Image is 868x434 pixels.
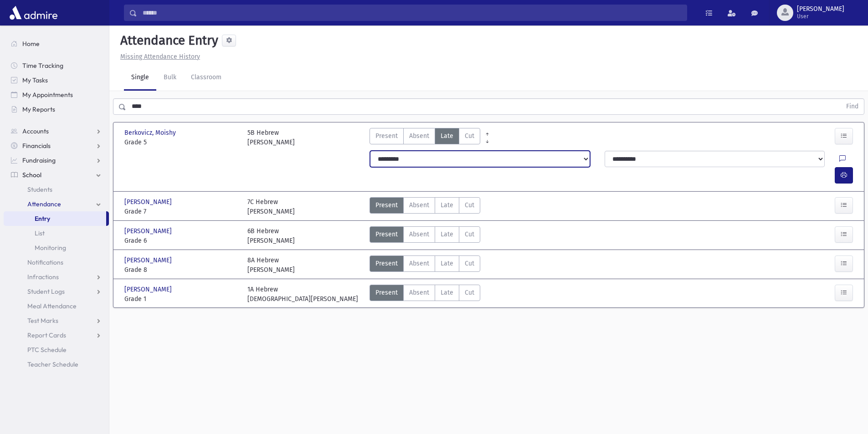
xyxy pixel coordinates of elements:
[22,76,48,84] span: My Tasks
[124,236,238,245] span: Grade 6
[124,285,174,294] span: [PERSON_NAME]
[22,91,73,99] span: My Appointments
[120,53,200,61] u: Missing Attendance History
[22,105,55,113] span: My Reports
[465,230,474,239] span: Cut
[370,255,480,275] div: AttTypes
[27,346,67,354] span: PTC Schedule
[22,156,56,164] span: Fundraising
[22,40,40,48] span: Home
[4,328,109,342] a: Report Cards
[375,230,398,239] span: Present
[4,255,109,270] a: Notifications
[35,244,66,252] span: Monitoring
[27,302,77,310] span: Meal Attendance
[124,65,156,91] a: Single
[370,285,480,304] div: AttTypes
[27,273,59,281] span: Infractions
[4,102,109,117] a: My Reports
[27,287,65,296] span: Student Logs
[4,73,109,87] a: My Tasks
[117,33,218,48] h5: Attendance Entry
[4,240,109,255] a: Monitoring
[22,61,63,70] span: Time Tracking
[4,124,109,138] a: Accounts
[441,259,453,268] span: Late
[124,128,178,138] span: Berkovicz, Moishy
[409,200,429,210] span: Absent
[22,171,41,179] span: School
[124,138,238,147] span: Grade 5
[124,294,238,304] span: Grade 1
[4,36,109,51] a: Home
[797,13,844,20] span: User
[409,259,429,268] span: Absent
[124,265,238,275] span: Grade 8
[27,360,78,368] span: Teacher Schedule
[409,230,429,239] span: Absent
[4,87,109,102] a: My Appointments
[137,5,687,21] input: Search
[409,288,429,297] span: Absent
[247,285,358,304] div: 1A Hebrew [DEMOGRAPHIC_DATA][PERSON_NAME]
[465,288,474,297] span: Cut
[4,226,109,240] a: List
[4,342,109,357] a: PTC Schedule
[4,138,109,153] a: Financials
[124,207,238,216] span: Grade 7
[4,357,109,372] a: Teacher Schedule
[4,270,109,284] a: Infractions
[4,58,109,73] a: Time Tracking
[441,200,453,210] span: Late
[370,226,480,245] div: AttTypes
[4,299,109,313] a: Meal Attendance
[247,226,295,245] div: 6B Hebrew [PERSON_NAME]
[4,197,109,211] a: Attendance
[117,53,200,61] a: Missing Attendance History
[35,229,45,237] span: List
[375,259,398,268] span: Present
[27,258,63,266] span: Notifications
[27,331,66,339] span: Report Cards
[184,65,229,91] a: Classroom
[4,168,109,182] a: School
[441,288,453,297] span: Late
[409,131,429,141] span: Absent
[4,284,109,299] a: Student Logs
[124,255,174,265] span: [PERSON_NAME]
[124,226,174,236] span: [PERSON_NAME]
[797,5,844,13] span: [PERSON_NAME]
[156,65,184,91] a: Bulk
[370,197,480,216] div: AttTypes
[247,255,295,275] div: 8A Hebrew [PERSON_NAME]
[4,182,109,197] a: Students
[370,128,480,147] div: AttTypes
[441,230,453,239] span: Late
[465,259,474,268] span: Cut
[27,185,52,194] span: Students
[247,197,295,216] div: 7C Hebrew [PERSON_NAME]
[465,200,474,210] span: Cut
[35,214,50,223] span: Entry
[7,4,60,22] img: AdmirePro
[22,142,51,150] span: Financials
[22,127,49,135] span: Accounts
[841,99,864,114] button: Find
[441,131,453,141] span: Late
[27,317,58,325] span: Test Marks
[124,197,174,207] span: [PERSON_NAME]
[375,288,398,297] span: Present
[4,211,106,226] a: Entry
[4,153,109,168] a: Fundraising
[465,131,474,141] span: Cut
[375,131,398,141] span: Present
[4,313,109,328] a: Test Marks
[375,200,398,210] span: Present
[247,128,295,147] div: 5B Hebrew [PERSON_NAME]
[27,200,61,208] span: Attendance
